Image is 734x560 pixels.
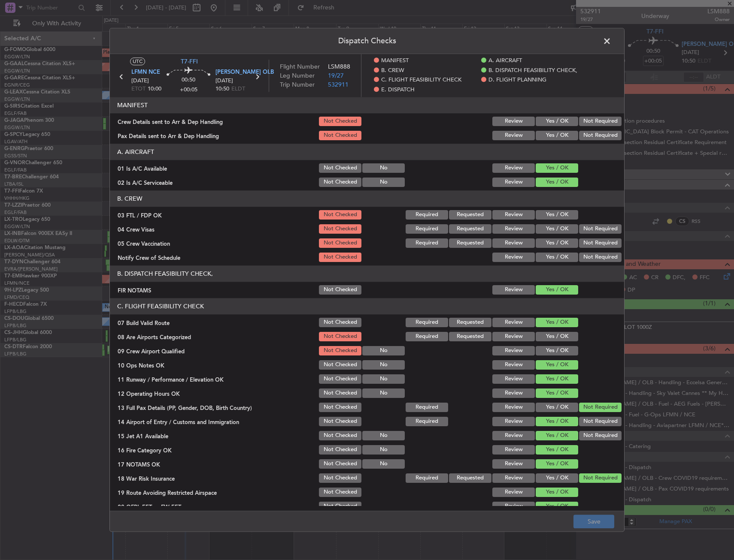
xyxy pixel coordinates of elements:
[536,285,578,295] button: Yes / OK
[579,224,622,234] button: Not Required
[536,332,578,341] button: Yes / OK
[579,403,622,412] button: Not Required
[579,431,622,440] button: Not Required
[536,318,578,327] button: Yes / OK
[536,502,578,511] button: Yes / OK
[536,117,578,126] button: Yes / OK
[536,431,578,440] button: Yes / OK
[579,131,622,140] button: Not Required
[110,28,624,54] header: Dispatch Checks
[536,224,578,234] button: Yes / OK
[536,473,578,483] button: Yes / OK
[536,253,578,262] button: Yes / OK
[579,238,622,248] button: Not Required
[536,445,578,455] button: Yes / OK
[536,360,578,370] button: Yes / OK
[488,66,577,75] span: B. DISPATCH FEASIBILITY CHECK,
[579,473,622,483] button: Not Required
[536,459,578,469] button: Yes / OK
[536,388,578,398] button: Yes / OK
[536,346,578,355] button: Yes / OK
[536,210,578,220] button: Yes / OK
[579,417,622,426] button: Not Required
[536,488,578,497] button: Yes / OK
[579,253,622,262] button: Not Required
[536,403,578,412] button: Yes / OK
[579,117,622,126] button: Not Required
[536,417,578,426] button: Yes / OK
[536,374,578,384] button: Yes / OK
[536,238,578,248] button: Yes / OK
[536,131,578,140] button: Yes / OK
[536,163,578,173] button: Yes / OK
[536,178,578,187] button: Yes / OK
